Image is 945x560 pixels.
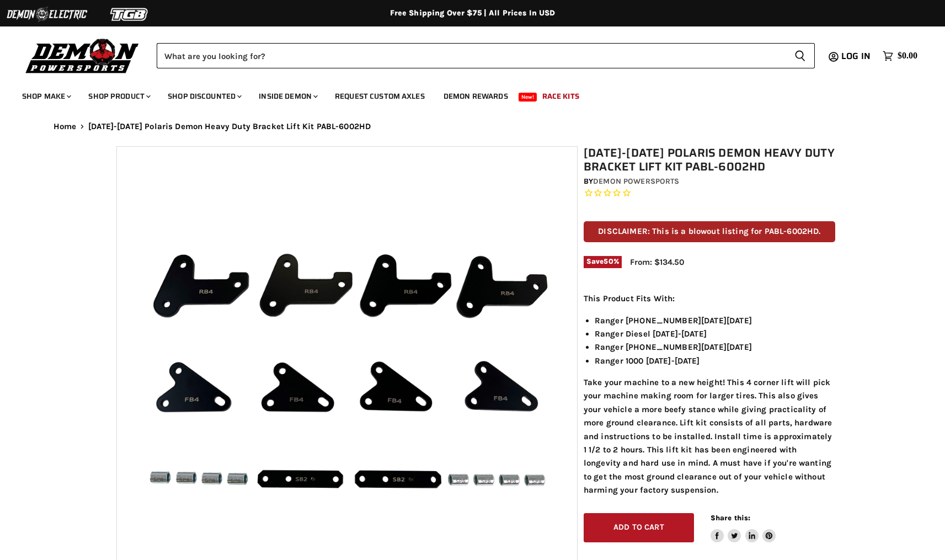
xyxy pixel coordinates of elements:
[584,221,835,242] p: DISCLAIMER: This is a blowout listing for PABL-6002HD.
[14,81,915,108] ul: Main menu
[31,8,914,18] div: Free Shipping Over $75 | All Prices In USD
[595,327,835,340] li: Ranger Diesel [DATE]-[DATE]
[157,43,786,68] input: Search
[711,514,750,522] span: Share this:
[250,85,324,108] a: Inside Demon
[877,48,923,64] a: $0.00
[584,175,835,188] div: by
[836,51,877,61] a: Log in
[595,340,835,354] li: Ranger [PHONE_NUMBER][DATE][DATE]
[157,43,815,68] form: Product
[584,513,694,542] button: Add to cart
[14,85,78,108] a: Shop Make
[786,43,815,68] button: Search
[88,122,371,131] span: [DATE]-[DATE] Polaris Demon Heavy Duty Bracket Lift Kit PABL-6002HD
[327,85,433,108] a: Request Custom Axles
[534,85,588,108] a: Race Kits
[159,85,248,108] a: Shop Discounted
[595,354,835,367] li: Ranger 1000 [DATE]-[DATE]
[584,256,622,268] span: Save %
[22,36,143,75] img: Demon Powersports
[711,513,776,542] aside: Share this:
[88,4,171,25] img: TGB Logo 2
[898,51,917,61] span: $0.00
[584,188,835,199] span: Rated 0.0 out of 5 stars 0 reviews
[584,292,835,305] p: This Product Fits With:
[841,49,871,63] span: Log in
[595,314,835,327] li: Ranger [PHONE_NUMBER][DATE][DATE]
[584,292,835,497] div: Take your machine to a new height! This 4 corner lift will pick your machine making room for larg...
[6,4,88,25] img: Demon Electric Logo 2
[435,85,516,108] a: Demon Rewards
[584,146,835,174] h1: [DATE]-[DATE] Polaris Demon Heavy Duty Bracket Lift Kit PABL-6002HD
[593,177,679,186] a: Demon Powersports
[80,85,157,108] a: Shop Product
[613,522,664,532] span: Add to cart
[31,122,914,131] nav: Breadcrumbs
[630,257,684,267] span: From: $134.50
[519,93,537,102] span: New!
[54,122,77,131] a: Home
[604,257,613,265] span: 50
